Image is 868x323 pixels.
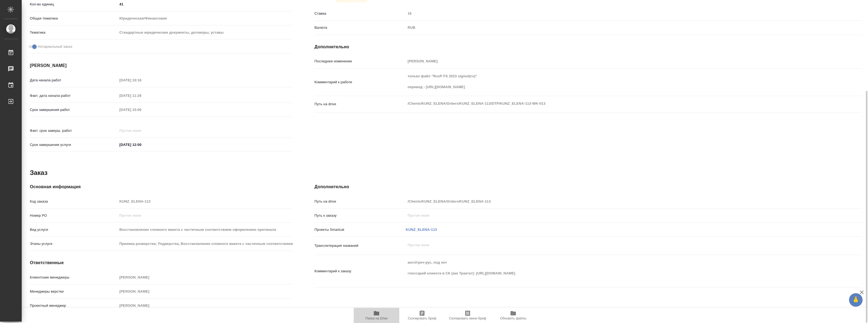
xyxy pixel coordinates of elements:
textarea: /Clients/KUNZ_ELENA/Orders/KUNZ_ELENA-113/DTP/KUNZ_ELENA-113-WK-013 [406,99,816,108]
span: Скопировать бриф [408,316,436,320]
button: 🙏 [849,293,863,307]
button: Скопировать бриф [399,308,445,323]
textarea: англ/греч-рус, под нот глоссарий клиента в СК (акк Трактат): [URL][DOMAIN_NAME] [406,258,816,283]
p: Факт. дата начала работ [30,93,117,98]
div: Юридическая/Финансовая [117,14,293,23]
p: Комментарий к работе [314,79,406,85]
p: Кол-во единиц [30,2,117,7]
input: Пустое поле [117,302,293,309]
p: Менеджеры верстки [30,289,117,294]
h4: Дополнительно [314,184,862,190]
h4: [PERSON_NAME] [30,62,293,69]
p: Клиентские менеджеры [30,275,117,280]
input: Пустое поле [117,226,293,234]
p: Вид услуги [30,227,117,232]
p: Этапы услуги [30,241,117,247]
a: KUNZ_ELENA-113 [406,228,437,232]
p: Тематика [30,30,117,35]
button: Скопировать мини-бриф [445,308,490,323]
input: Пустое поле [117,127,165,135]
h4: Основная информация [30,184,293,190]
h4: Дополнительно [314,44,862,50]
h4: Ответственные [30,260,293,266]
p: Путь на drive [314,199,406,204]
p: Срок завершения услуги [30,142,117,148]
input: ✎ Введи что-нибудь [117,141,165,149]
input: Пустое поле [117,212,293,219]
span: Нотариальный заказ [38,44,72,49]
input: Пустое поле [117,92,165,100]
input: Пустое поле [406,9,816,17]
input: ✎ Введи что-нибудь [117,0,293,8]
input: Пустое поле [117,106,165,114]
span: Обновить файлы [500,316,526,320]
button: Папка на Drive [354,308,399,323]
span: Папка на Drive [365,316,388,320]
p: Транслитерация названий [314,243,406,248]
span: 🙏 [851,294,860,306]
p: Код заказа [30,199,117,204]
div: Стандартные юридические документы, договоры, уставы [117,28,293,37]
p: Проектный менеджер [30,303,117,308]
p: Срок завершения работ [30,107,117,113]
button: Обновить файлы [490,308,536,323]
p: Комментарий к заказу [314,268,406,274]
input: Пустое поле [406,197,816,205]
p: Дата начала работ [30,78,117,83]
input: Пустое поле [117,240,293,248]
p: Факт. срок заверш. работ [30,128,117,133]
input: Пустое поле [117,76,165,84]
p: Проекты Smartcat [314,227,406,232]
input: Пустое поле [117,197,293,205]
p: Последнее изменение [314,59,406,64]
input: Пустое поле [117,273,293,281]
h2: Заказ [30,168,47,177]
p: Валюта [314,25,406,30]
p: Общая тематика [30,16,117,21]
p: Путь на drive [314,101,406,107]
p: Номер РО [30,213,117,218]
textarea: только файл "RusP FS 2023 signed(ru)" перевод - [URL][DOMAIN_NAME] [406,72,816,92]
input: Пустое поле [406,57,816,65]
input: Пустое поле [117,287,293,295]
span: Скопировать мини-бриф [449,316,486,320]
input: Пустое поле [406,212,816,219]
p: Ставка [314,11,406,16]
div: RUB [406,23,816,32]
p: Путь к заказу [314,213,406,218]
